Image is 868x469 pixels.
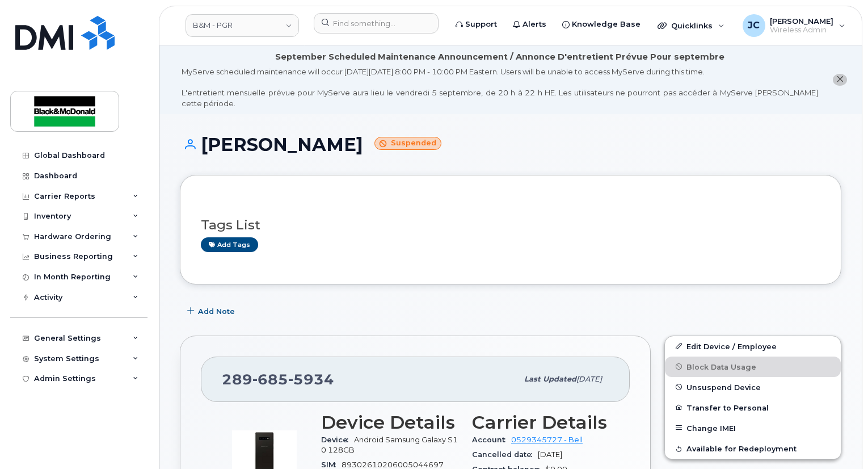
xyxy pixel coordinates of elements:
[686,445,797,453] span: Available for Redeployment
[524,375,576,383] span: Last updated
[511,436,583,444] a: 0529345727 - Bell
[342,460,444,469] span: 89302610206005044697
[686,383,761,391] span: Unsuspend Device
[288,371,334,388] span: 5934
[180,135,841,154] h1: [PERSON_NAME]
[665,397,841,418] button: Transfer to Personal
[222,371,334,388] span: 289
[275,51,724,63] div: September Scheduled Maintenance Announcement / Annonce D'entretient Prévue Pour septembre
[321,436,458,454] span: Android Samsung Galaxy S10 128GB
[201,237,258,252] a: Add tags
[321,436,354,444] span: Device
[182,66,818,108] div: MyServe scheduled maintenance will occur [DATE][DATE] 8:00 PM - 10:00 PM Eastern. Users will be u...
[201,218,820,232] h3: Tags List
[665,438,841,459] button: Available for Redeployment
[321,460,342,469] span: SIM
[576,375,602,383] span: [DATE]
[472,450,538,459] span: Cancelled date
[252,371,288,388] span: 685
[472,412,609,433] h3: Carrier Details
[833,74,847,86] button: close notification
[665,357,841,377] button: Block Data Usage
[374,137,441,150] small: Suspended
[538,450,562,459] span: [DATE]
[472,436,511,444] span: Account
[180,301,245,322] button: Add Note
[321,412,458,433] h3: Device Details
[665,336,841,357] a: Edit Device / Employee
[198,306,235,317] span: Add Note
[665,418,841,438] button: Change IMEI
[665,377,841,397] button: Unsuspend Device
